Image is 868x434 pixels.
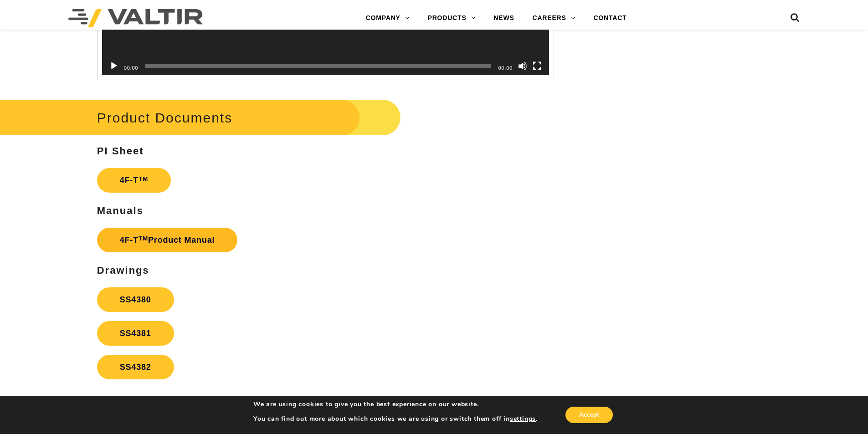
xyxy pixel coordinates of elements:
a: 4F-TTM [97,168,171,193]
sup: TM [139,175,148,182]
button: Mute [518,61,527,71]
sup: TM [139,235,148,242]
a: 4F-TTMProduct Manual [97,228,238,252]
a: PRODUCTS [419,9,485,27]
a: CAREERS [524,9,585,27]
button: Play [109,61,118,71]
p: You can find out more about which cookies we are using or switch them off in . [253,415,538,423]
a: COMPANY [357,9,419,27]
strong: PI Sheet [97,145,144,157]
button: settings [510,415,536,423]
img: Valtir [68,9,203,27]
strong: Manuals [97,205,144,216]
a: NEWS [484,9,523,27]
strong: Drawings [97,265,149,276]
p: We are using cookies to give you the best experience on our website. [253,400,538,408]
span: 00:00 [124,65,139,71]
button: Fullscreen [533,61,542,71]
span: Time Slider [145,64,491,68]
a: SS4382 [97,355,174,379]
a: CONTACT [584,9,636,27]
a: SS4380 [97,287,174,312]
a: SS4381 [97,321,174,346]
button: Accept [565,407,613,423]
span: 00:00 [498,65,513,71]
